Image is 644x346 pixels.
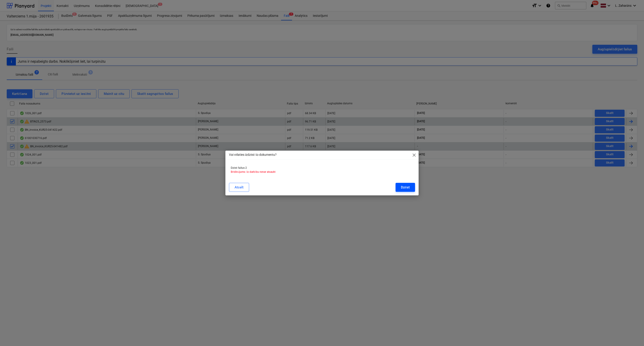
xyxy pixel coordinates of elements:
[229,183,249,192] button: Atcelt
[622,325,644,346] iframe: Chat Widget
[401,184,410,190] div: Dzēst
[231,170,413,174] p: Brīdinājums: šo darbību nevar atsaukt
[231,166,413,170] p: Dzēst failus 2
[411,152,417,158] span: close
[396,183,415,192] button: Dzēst
[235,184,244,190] div: Atcelt
[229,152,277,157] p: Vai vēlaties izdzēst šo dokumentu?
